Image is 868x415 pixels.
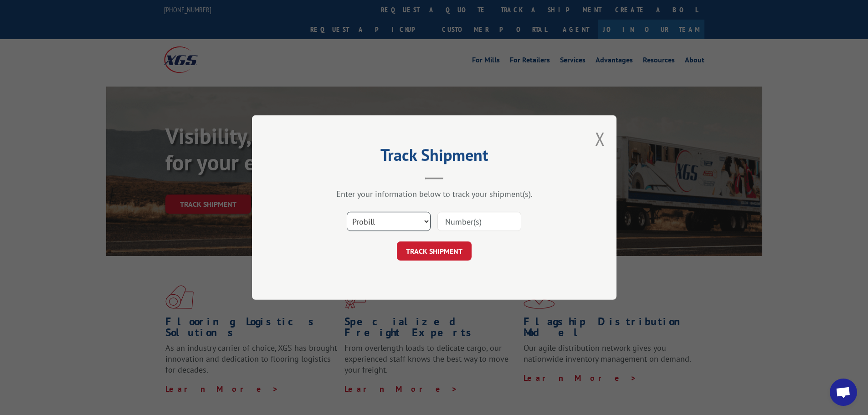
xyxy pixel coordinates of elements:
h2: Track Shipment [298,149,571,166]
div: Enter your information below to track your shipment(s). [298,189,571,199]
button: TRACK SHIPMENT [397,241,472,261]
button: Close modal [595,127,605,151]
input: Number(s) [437,212,521,231]
div: Open chat [830,379,857,406]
